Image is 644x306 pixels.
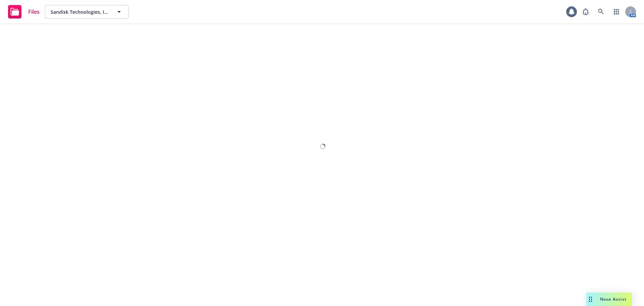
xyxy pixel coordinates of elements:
button: Sandisk Technologies, Inc. [45,5,129,18]
div: Drag to move [586,293,595,306]
button: Nova Assist [586,293,632,306]
span: Files [28,9,40,14]
a: Search [594,5,608,18]
span: Nova Assist [600,296,627,302]
a: Switch app [610,5,623,18]
a: Report a Bug [579,5,592,18]
a: Files [5,2,42,21]
span: Sandisk Technologies, Inc. [51,8,109,15]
